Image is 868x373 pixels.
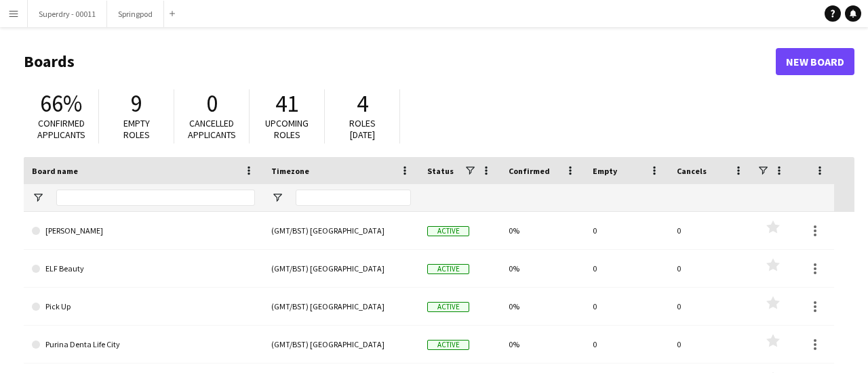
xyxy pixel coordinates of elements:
span: 66% [40,89,82,118]
span: Empty [593,166,617,176]
a: [PERSON_NAME] [32,212,255,250]
h1: Boards [24,51,776,72]
button: Open Filter Menu [271,192,283,204]
span: Board name [32,166,78,176]
span: Confirmed [509,166,550,176]
div: 0 [669,250,753,287]
div: (GMT/BST) [GEOGRAPHIC_DATA] [263,326,419,363]
span: Cancels [677,166,707,176]
span: 4 [357,89,368,118]
span: Active [427,264,469,274]
div: (GMT/BST) [GEOGRAPHIC_DATA] [263,250,419,287]
div: 0 [585,250,669,287]
span: Upcoming roles [265,117,309,141]
span: Timezone [271,166,309,176]
a: Purina Denta Life City [32,326,255,364]
span: Empty roles [123,117,150,141]
input: Board name Filter Input [56,190,255,206]
a: Pick Up [32,288,255,326]
span: Active [427,340,469,350]
div: 0% [500,212,585,249]
span: Active [427,226,469,236]
span: 0 [206,89,218,118]
div: (GMT/BST) [GEOGRAPHIC_DATA] [263,212,419,249]
div: 0% [500,326,585,363]
button: Superdry - 00011 [28,1,107,27]
button: Springpod [107,1,164,27]
div: 0 [669,326,753,363]
div: 0 [669,288,753,325]
a: New Board [776,48,854,75]
div: 0 [585,288,669,325]
span: 41 [275,89,298,118]
div: 0 [585,212,669,249]
div: 0 [669,212,753,249]
div: 0 [585,326,669,363]
div: 0% [500,250,585,287]
a: ELF Beauty [32,250,255,288]
span: Active [427,302,469,312]
div: 0% [500,288,585,325]
span: 9 [131,89,142,118]
span: Cancelled applicants [188,117,236,141]
div: (GMT/BST) [GEOGRAPHIC_DATA] [263,288,419,325]
span: Confirmed applicants [37,117,85,141]
span: Status [427,166,454,176]
button: Open Filter Menu [32,192,44,204]
span: Roles [DATE] [349,117,376,141]
input: Timezone Filter Input [296,190,411,206]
